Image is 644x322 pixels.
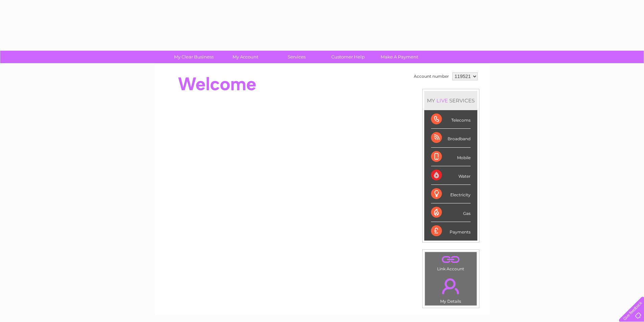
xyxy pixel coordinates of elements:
td: My Details [425,273,477,306]
a: My Account [217,51,273,63]
td: Link Account [425,252,477,273]
div: Mobile [431,148,471,166]
a: . [427,254,475,266]
a: . [427,274,475,298]
a: My Clear Business [166,51,222,63]
div: Payments [431,222,471,240]
a: Services [269,51,325,63]
a: Make A Payment [372,51,427,63]
div: LIVE [435,97,449,104]
td: Account number [412,71,451,82]
a: Customer Help [320,51,376,63]
div: Electricity [431,185,471,203]
div: Broadband [431,129,471,147]
div: Gas [431,203,471,222]
div: MY SERVICES [424,91,477,110]
div: Telecoms [431,110,471,129]
div: Water [431,166,471,185]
